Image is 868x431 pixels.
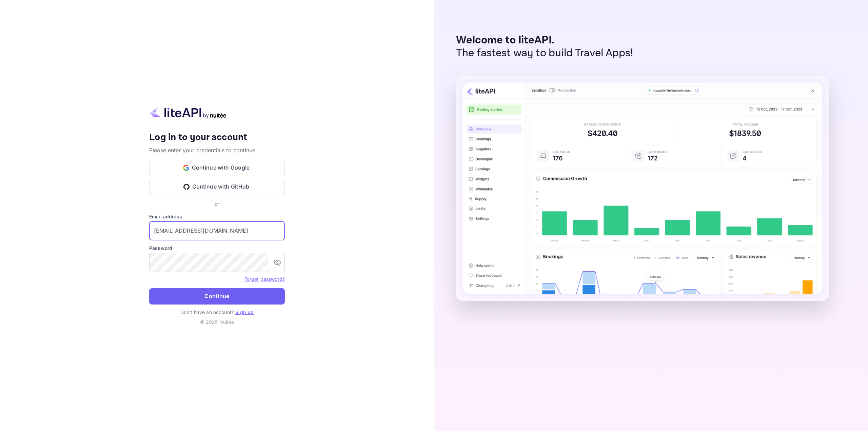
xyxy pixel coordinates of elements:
[149,309,285,316] p: Don't have an account?
[456,76,829,301] img: liteAPI Dashboard Preview
[244,276,285,282] a: Forget password?
[149,288,285,305] button: Continue
[149,318,285,326] p: © 2025 Nuitee
[456,47,633,60] p: The fastest way to build Travel Apps!
[235,309,254,315] a: Sign up
[149,213,285,220] label: Email address
[149,146,285,154] p: Please enter your credentials to continue
[149,132,285,143] h4: Log in to your account
[271,256,284,269] button: toggle password visibility
[149,105,227,119] img: liteapi
[149,179,285,195] button: Continue with GitHub
[456,34,633,47] p: Welcome to liteAPI.
[215,200,219,208] p: or
[244,275,285,282] a: Forget password?
[149,244,285,252] label: Password
[149,221,285,240] input: Enter your email address
[149,160,285,176] button: Continue with Google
